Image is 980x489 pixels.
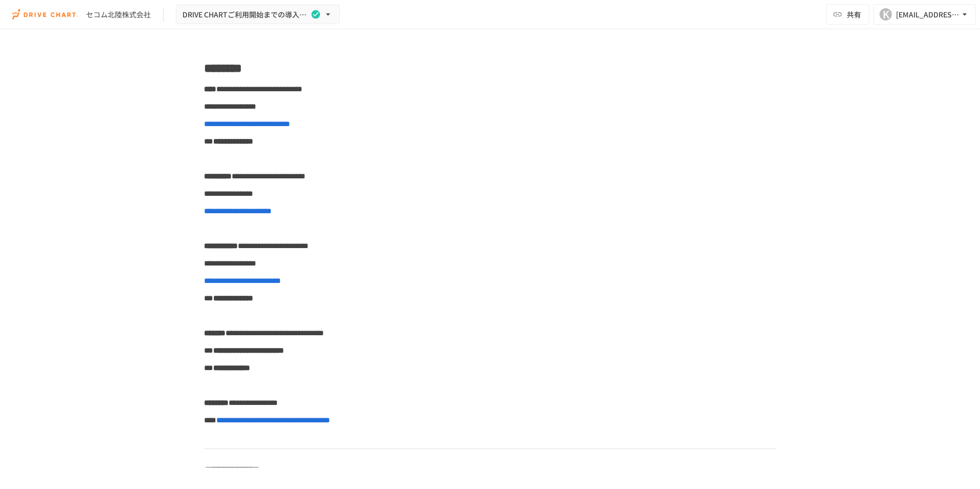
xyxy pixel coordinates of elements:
[880,8,892,21] div: K
[182,8,309,21] span: DRIVE CHARTご利用開始までの導入支援ページ_v2.1
[176,5,340,25] button: DRIVE CHARTご利用開始までの導入支援ページ_v2.1
[847,9,861,20] span: 共有
[86,9,151,20] div: セコム北陸株式会社
[12,6,78,23] img: i9VDDS9JuLRLX3JIUyK59LcYp6Y9cayLPHs4hOxMB9W
[826,4,869,25] button: 共有
[896,8,959,21] div: [EMAIL_ADDRESS][DOMAIN_NAME]
[873,4,976,25] button: K[EMAIL_ADDRESS][DOMAIN_NAME]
